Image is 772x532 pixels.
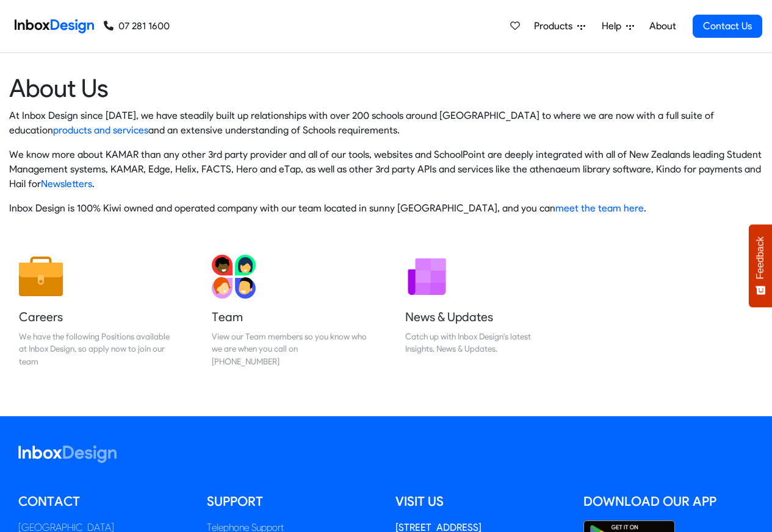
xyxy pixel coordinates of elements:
a: meet the team here [555,202,644,214]
span: Help [602,19,626,34]
a: Careers We have the following Positions available at Inbox Design, so apply now to join our team [9,245,184,377]
span: Feedback [755,236,766,279]
span: Products [534,19,577,34]
h5: Download our App [583,492,754,511]
a: About [646,14,679,38]
h5: News & Updates [405,308,560,325]
div: We have the following Positions available at Inbox Design, so apply now to join our team [19,330,174,367]
h5: Support [207,492,377,511]
a: Team View our Team members so you know who we are when you call on [PHONE_NUMBER] [202,245,377,377]
button: Feedback - Show survey [749,224,772,307]
p: At Inbox Design since [DATE], we have steadily built up relationships with over 200 schools aroun... [9,108,763,138]
h5: Careers [19,308,174,325]
div: Catch up with Inbox Design's latest Insights, News & Updates. [405,330,560,355]
div: View our Team members so you know who we are when you call on [PHONE_NUMBER] [212,330,367,367]
a: products and services [53,124,148,136]
h5: Contact [18,492,189,511]
h5: Team [212,308,367,325]
a: Contact Us [693,15,762,38]
a: News & Updates Catch up with Inbox Design's latest Insights, News & Updates. [395,245,570,377]
a: Newsletters [41,178,92,190]
img: 2022_01_13_icon_team.svg [212,255,256,299]
h5: Visit us [395,492,566,511]
a: Help [597,14,639,38]
a: Products [529,14,590,38]
img: 2022_01_12_icon_newsletter.svg [405,255,449,299]
p: Inbox Design is 100% Kiwi owned and operated company with our team located in sunny [GEOGRAPHIC_D... [9,201,763,216]
heading: About Us [9,73,763,104]
img: logo_inboxdesign_white.svg [18,445,117,463]
a: 07 281 1600 [104,19,170,34]
img: 2022_01_13_icon_job.svg [19,255,63,299]
p: We know more about KAMAR than any other 3rd party provider and all of our tools, websites and Sch... [9,147,763,191]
